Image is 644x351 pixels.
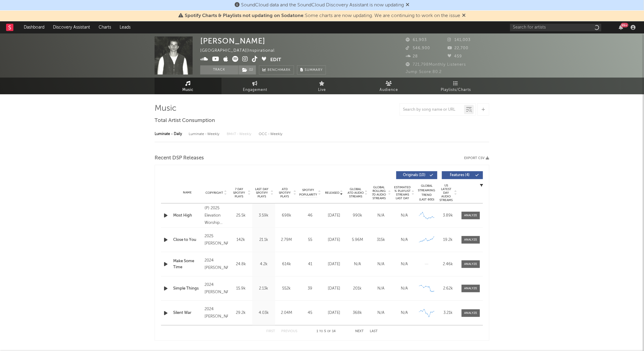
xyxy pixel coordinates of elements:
div: 3.89k [439,213,457,219]
div: 4.2k [254,261,274,267]
div: 25.5k [231,213,251,219]
button: Last [370,330,378,333]
span: Playlists/Charts [441,86,471,94]
div: 39 [299,286,321,292]
div: N/A [371,310,391,316]
div: [DATE] [324,237,344,243]
div: 552k [277,286,296,292]
span: Spotify Charts & Playlists not updating on Sodatone [185,13,303,18]
span: Dismiss [462,13,466,18]
div: 41 [299,261,321,267]
span: Music [183,86,194,94]
button: Edit [270,56,281,64]
a: Silent War [173,310,201,316]
a: Benchmark [259,65,294,75]
div: 29.2k [231,310,251,316]
button: Features(4) [442,171,483,179]
div: Make Some Time [173,258,201,270]
div: 46 [299,213,321,219]
span: 546,900 [406,46,430,50]
a: Audience [355,78,422,94]
span: 721,798 Monthly Listeners [406,63,466,67]
div: 21.1k [254,237,274,243]
div: 990k [347,213,368,219]
div: Close to You [173,237,201,243]
div: N/A [394,310,415,316]
span: Last Day Spotify Plays [254,187,270,198]
div: 2024 [PERSON_NAME] [205,257,228,272]
div: 2024 [PERSON_NAME] [205,306,228,320]
span: Global ATD Audio Streams [347,187,364,198]
div: 3.21k [439,310,457,316]
span: Summary [305,68,323,72]
div: 19.2k [439,237,457,243]
a: Simple Things [173,286,201,292]
button: (1) [239,65,256,75]
span: 7 Day Spotify Plays [231,187,247,198]
span: 28 [406,54,418,58]
div: [PERSON_NAME] [200,36,265,45]
div: 315k [371,237,391,243]
div: N/A [371,286,391,292]
span: Estimated % Playlist Streams Last Day [394,186,411,200]
div: 2.79M [277,237,296,243]
input: Search for artists [510,24,601,31]
button: Track [200,65,238,75]
div: 99 + [621,23,628,27]
div: [DATE] [324,213,344,219]
div: [DATE] [324,286,344,292]
button: Export CSV [464,156,489,160]
span: Features ( 4 ) [446,173,474,177]
div: 3.59k [254,213,274,219]
a: Dashboard [19,21,49,33]
span: 22,700 [448,46,469,50]
div: 2.62k [439,286,457,292]
a: Charts [94,21,115,33]
div: Luminate - Daily [155,129,183,139]
span: 61,903 [406,38,427,42]
div: N/A [371,261,391,267]
span: : Some charts are now updating. We are continuing to work on the issue [185,13,460,18]
div: 2.46k [439,261,457,267]
span: 459 [448,54,462,58]
div: 1 5 14 [310,328,343,335]
div: 24.8k [231,261,251,267]
span: Engagement [243,86,267,94]
span: Recent DSP Releases [155,155,204,162]
div: 2025 [PERSON_NAME] [205,233,228,247]
a: Music [155,78,222,94]
div: 15.9k [231,286,251,292]
div: [GEOGRAPHIC_DATA] | Inspirational [200,47,282,54]
div: 698k [277,213,296,219]
span: Global Rolling 7D Audio Streams [371,186,387,200]
button: First [266,330,275,333]
div: Luminate - Weekly [189,129,221,139]
div: 368k [347,310,368,316]
button: Next [355,330,364,333]
span: Originals ( 10 ) [400,173,428,177]
div: 5.96M [347,237,368,243]
span: to [320,330,323,333]
div: (P) 2025 Elevation Worship Records [205,205,228,227]
div: N/A [394,213,415,219]
a: Engagement [222,78,289,94]
div: [DATE] [324,310,344,316]
button: Previous [281,330,297,333]
div: OCC - Weekly [259,129,283,139]
a: Live [289,78,355,94]
div: 201k [347,286,368,292]
div: 55 [299,237,321,243]
span: Dismiss [406,3,409,8]
span: 141,003 [448,38,471,42]
span: Spotify Popularity [299,188,317,197]
span: of [327,330,331,333]
span: Jump Score: 80.2 [406,70,442,74]
div: N/A [394,261,415,267]
span: US Latest Day Audio Streams [439,184,453,202]
div: 142k [231,237,251,243]
button: Summary [297,65,326,75]
span: ATD Spotify Plays [277,187,293,198]
div: 4.03k [254,310,274,316]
